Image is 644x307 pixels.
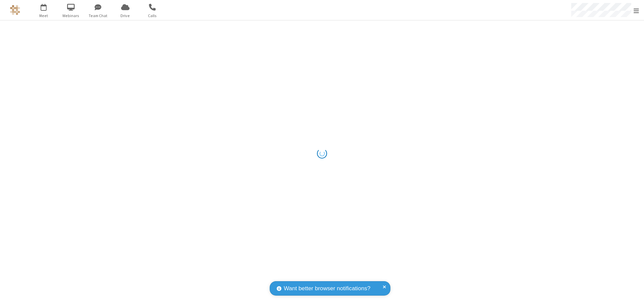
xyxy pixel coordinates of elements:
[113,13,138,19] span: Drive
[86,13,111,19] span: Team Chat
[10,5,20,15] img: QA Selenium DO NOT DELETE OR CHANGE
[58,13,84,19] span: Webinars
[284,284,370,293] span: Want better browser notifications?
[140,13,165,19] span: Calls
[31,13,56,19] span: Meet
